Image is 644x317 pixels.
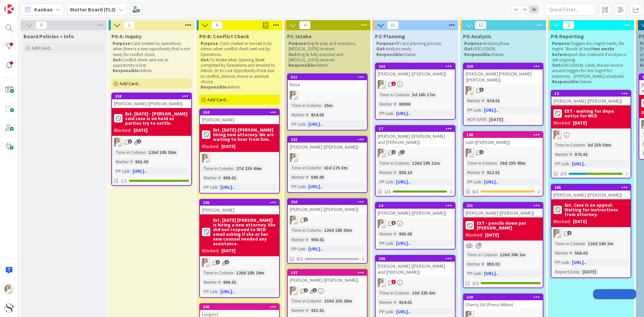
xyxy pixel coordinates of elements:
div: Time in Column [290,226,321,234]
b: Ext. [DATE]-[PERSON_NAME] hiring new attorney. We are waiting to hear from him. [213,127,277,142]
div: 908.01 [309,236,326,243]
div: Time in Column [290,164,321,171]
span: 11 [387,21,398,29]
b: Ext. [DATE] - [PERSON_NAME] said case is on hold as parties try to settle. [125,111,189,125]
span: : [306,120,307,128]
div: KS [376,219,455,228]
strong: Responsible: [288,62,316,68]
div: 251[PERSON_NAME] ([PERSON_NAME]) [464,203,543,217]
span: : [306,245,307,253]
span: : [308,111,309,118]
div: [DATE] [573,218,587,225]
div: 17 [376,126,455,132]
div: 254[PERSON_NAME] [200,109,279,124]
p: Eng ltr prep and execution, [MEDICAL_DATA] received. [288,41,366,52]
div: 3d 16h 17m [410,91,437,98]
span: 1 [304,217,308,222]
span: : [497,159,498,167]
div: 126d 18h 3m [586,240,615,247]
div: KS [376,80,455,89]
div: [PERSON_NAME] ([PERSON_NAME]) [464,209,543,217]
div: 220 [464,294,543,300]
img: avatar [4,303,14,313]
strong: Purpose: [552,41,571,46]
div: 256[PERSON_NAME] ([PERSON_NAME]) [288,199,367,214]
strong: Responsible: [376,52,404,57]
div: [PERSON_NAME] [200,115,279,124]
span: 2 [391,150,396,154]
strong: Out: [288,52,298,57]
div: 15m [322,102,334,109]
div: 17 [379,126,455,131]
span: 2 / 3 [560,170,567,177]
span: : [396,169,397,176]
span: 1 [400,150,405,154]
p: Analysis phase. [464,41,542,46]
div: 258[PERSON_NAME] ([PERSON_NAME]) [112,93,191,108]
div: KS [288,286,367,295]
div: [DATE] [221,143,235,150]
p: : Card created or moved in by Admin when conflict check sent out by Operations. [201,41,278,57]
div: 260 [203,200,279,205]
span: : [569,160,570,167]
span: : [321,102,322,109]
span: 0 / 1 [472,188,479,195]
div: [DATE] [221,247,235,254]
a: [URL].. [484,179,498,185]
div: 262[PERSON_NAME] ([PERSON_NAME]) [376,63,455,78]
span: 1 [128,139,132,144]
img: KS [378,219,386,228]
div: 198Galt ([PERSON_NAME]) [464,132,543,147]
div: 0/1 [464,188,543,196]
a: [URL].. [396,240,411,246]
div: 595.05 [309,173,326,181]
div: PP Link [553,160,569,167]
p: Admin. [201,85,278,90]
div: [PERSON_NAME] ([PERSON_NAME]) [288,205,367,214]
div: 429 [464,63,543,69]
img: KS [466,149,474,157]
div: 265[PERSON_NAME] ([PERSON_NAME]) [551,184,631,199]
strong: Out: [113,57,122,63]
div: [PERSON_NAME] ([PERSON_NAME]) [551,97,631,105]
div: 63d 17h 3m [322,164,349,171]
div: Time in Column [553,240,585,247]
div: 258 [112,93,191,99]
div: 126d 18h 38m [147,149,178,156]
div: KS [200,154,279,163]
strong: Out: [201,57,210,63]
div: Matter # [114,158,132,165]
div: Blocked: [202,143,219,150]
div: 898.01 [221,174,238,181]
img: KS [4,284,14,294]
span: : [393,240,394,247]
div: 924.01 [485,97,501,104]
strong: two weeks before [552,46,615,57]
div: Blocked: [553,119,571,126]
a: [URL].. [308,183,323,190]
div: Matter # [553,151,572,158]
b: EXT - pencils down per [PERSON_NAME] [477,221,541,230]
img: KS [290,216,299,224]
img: KS [290,91,299,100]
div: Matter # [466,97,484,104]
div: Matter # [553,249,572,257]
span: : [308,173,309,181]
div: Matter # [378,230,396,237]
div: 340 [200,304,279,310]
span: : [218,183,219,191]
span: : [486,116,487,123]
span: 1 [123,21,135,29]
span: : [481,178,482,186]
div: 265 [554,185,631,190]
div: 292 [288,137,367,143]
div: Blocked: [553,218,571,225]
div: 876.01 [573,151,589,158]
span: : [409,91,410,98]
div: PP Link [290,245,306,253]
a: [URL].. [308,121,323,127]
a: [URL].. [572,161,586,167]
div: [PERSON_NAME] [200,206,279,214]
div: 197[PERSON_NAME] ([PERSON_NAME]) [288,270,367,284]
div: [PERSON_NAME] ([PERSON_NAME] and [PERSON_NAME]) [376,132,455,147]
